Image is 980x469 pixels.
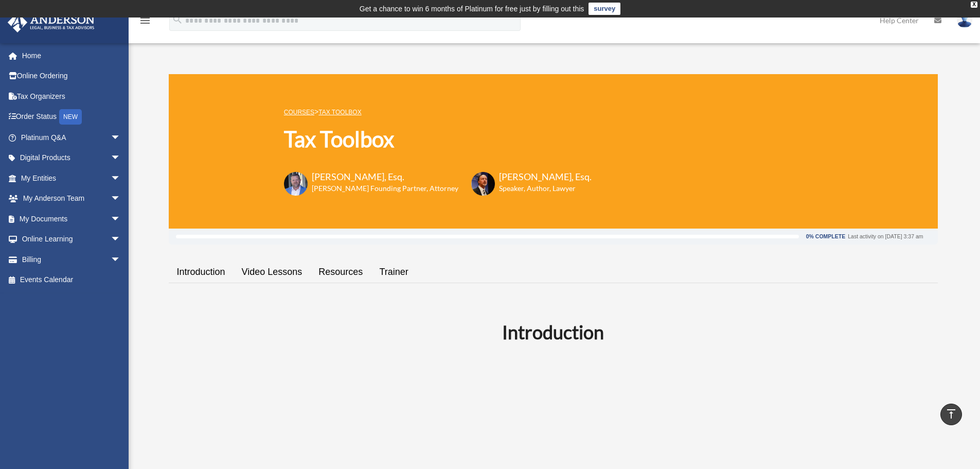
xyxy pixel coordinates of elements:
span: arrow_drop_down [111,148,131,169]
span: arrow_drop_down [111,209,131,230]
a: Platinum Q&Aarrow_drop_down [7,127,136,148]
a: My Documentsarrow_drop_down [7,209,136,229]
a: Resources [310,257,371,287]
span: arrow_drop_down [111,229,131,250]
div: 0% Complete [806,234,845,239]
a: Digital Productsarrow_drop_down [7,148,136,168]
div: Last activity on [DATE] 3:37 am [848,234,923,239]
a: COURSES [284,109,314,116]
p: > [284,106,592,118]
img: Anderson Advisors Platinum Portal [5,12,98,32]
img: Toby-circle-head.png [284,172,308,196]
a: survey [589,3,620,15]
h3: [PERSON_NAME], Esq. [312,170,458,183]
a: Introduction [169,257,234,287]
a: vertical_align_top [940,404,962,425]
a: Events Calendar [7,270,136,290]
span: arrow_drop_down [111,188,131,210]
i: search [172,14,183,25]
h1: Tax Toolbox [284,124,592,154]
a: Order StatusNEW [7,107,136,128]
div: Get a chance to win 6 months of Platinum for free just by filling out this [360,3,584,15]
span: arrow_drop_down [111,249,131,270]
a: Video Lessons [234,257,311,287]
a: Tax Organizers [7,86,136,107]
a: Home [7,45,136,66]
h2: Introduction [175,319,932,345]
h3: [PERSON_NAME], Esq. [499,170,592,183]
h6: [PERSON_NAME] Founding Partner, Attorney [312,183,458,194]
h6: Speaker, Author, Lawyer [499,183,579,194]
div: NEW [59,109,82,125]
a: Online Ordering [7,66,136,86]
span: arrow_drop_down [111,168,131,189]
a: menu [139,18,151,27]
a: My Entitiesarrow_drop_down [7,168,136,188]
a: Trainer [371,257,416,287]
span: arrow_drop_down [111,127,131,148]
img: Scott-Estill-Headshot.png [471,172,495,196]
div: close [971,2,977,8]
a: My Anderson Teamarrow_drop_down [7,188,136,209]
img: User Pic [957,13,972,28]
a: Billingarrow_drop_down [7,249,136,270]
a: Online Learningarrow_drop_down [7,229,136,250]
i: vertical_align_top [945,408,957,420]
a: Tax Toolbox [318,109,361,116]
i: menu [139,14,151,27]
